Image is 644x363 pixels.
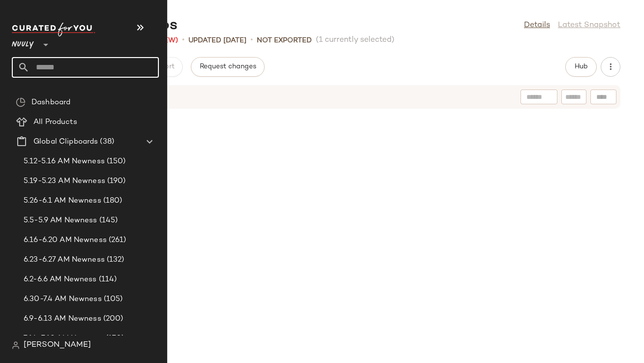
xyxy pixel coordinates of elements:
[199,63,256,71] span: Request changes
[24,176,105,187] span: 5.19-5.23 AM Newness
[182,34,184,46] span: •
[105,156,126,167] span: (150)
[574,63,588,71] span: Hub
[24,215,97,226] span: 5.5-5.9 AM Newness
[524,20,550,31] a: Details
[105,176,126,187] span: (190)
[31,97,70,108] span: Dashboard
[105,254,124,266] span: (132)
[188,35,246,46] p: updated [DATE]
[257,35,312,46] p: Not Exported
[98,136,114,148] span: (38)
[97,274,117,285] span: (114)
[565,57,597,77] button: Hub
[24,274,97,285] span: 6.2-6.6 AM Newness
[191,57,265,77] button: Request changes
[16,97,26,107] img: svg%3e
[24,313,101,325] span: 6.9-6.13 AM Newness
[24,333,104,344] span: 7.14-7.18 AM Newness
[101,195,123,207] span: (180)
[24,339,91,351] span: [PERSON_NAME]
[316,34,395,46] span: (1 currently selected)
[24,195,101,207] span: 5.26-6.1 AM Newness
[24,156,105,167] span: 5.12-5.16 AM Newness
[24,235,107,246] span: 6.16-6.20 AM Newness
[33,136,98,148] span: Global Clipboards
[24,254,105,266] span: 6.23-6.27 AM Newness
[12,33,34,51] span: Nuuly
[107,235,126,246] span: (261)
[12,341,20,349] img: svg%3e
[33,117,77,128] span: All Products
[250,34,253,46] span: •
[102,294,123,305] span: (105)
[101,313,123,325] span: (200)
[24,294,102,305] span: 6.30-7.4 AM Newness
[104,333,124,344] span: (170)
[97,215,118,226] span: (145)
[12,23,95,36] img: cfy_white_logo.C9jOOHJF.svg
